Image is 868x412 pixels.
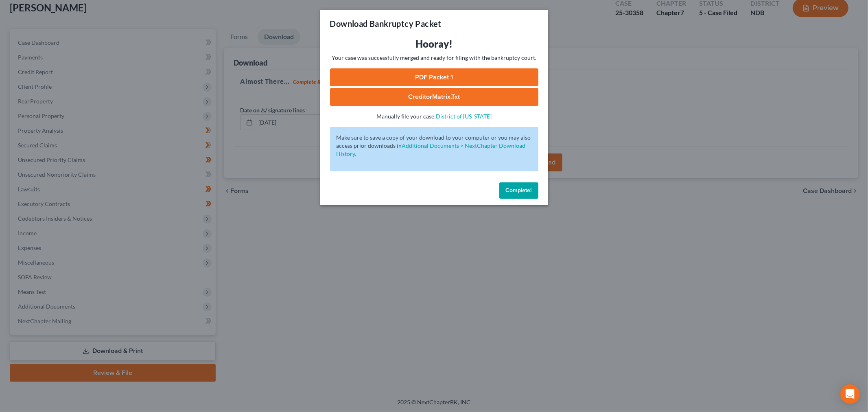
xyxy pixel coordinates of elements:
[506,187,532,194] span: Complete!
[330,112,538,121] p: Manually file your case:
[330,37,538,50] h3: Hooray!
[337,142,526,157] a: Additional Documents > NextChapter Download History.
[436,113,492,120] a: District of [US_STATE]
[337,134,532,158] p: Make sure to save a copy of your download to your computer or you may also access prior downloads in
[330,68,538,86] a: PDF Packet 1
[330,18,442,29] h3: Download Bankruptcy Packet
[840,384,860,404] div: Open Intercom Messenger
[330,88,538,106] a: CreditorMatrix.txt
[330,54,538,62] p: Your case was successfully merged and ready for filing with the bankruptcy court.
[499,182,538,199] button: Complete!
